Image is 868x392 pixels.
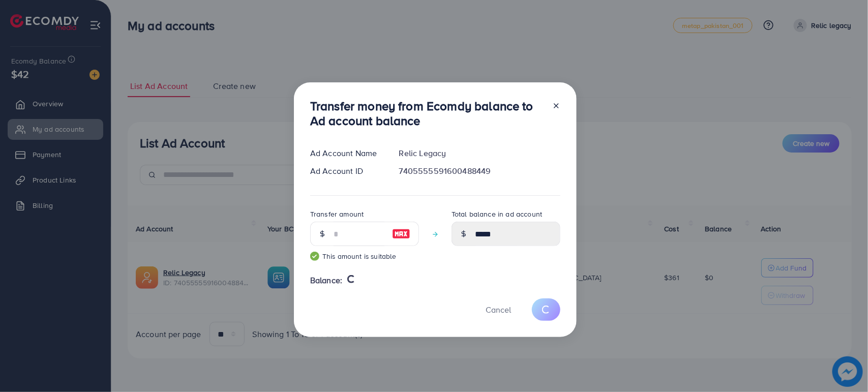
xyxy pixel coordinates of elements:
[310,252,319,261] img: guide
[391,147,568,159] div: Relic Legacy
[486,304,511,315] span: Cancel
[310,209,364,219] label: Transfer amount
[310,251,419,261] small: This amount is suitable
[392,228,410,240] img: image
[310,99,544,128] h3: Transfer money from Ecomdy balance to Ad account balance
[310,275,342,286] span: Balance:
[452,209,542,219] label: Total balance in ad account
[302,165,391,177] div: Ad Account ID
[473,298,524,320] button: Cancel
[302,147,391,159] div: Ad Account Name
[391,165,568,177] div: 7405555591600488449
